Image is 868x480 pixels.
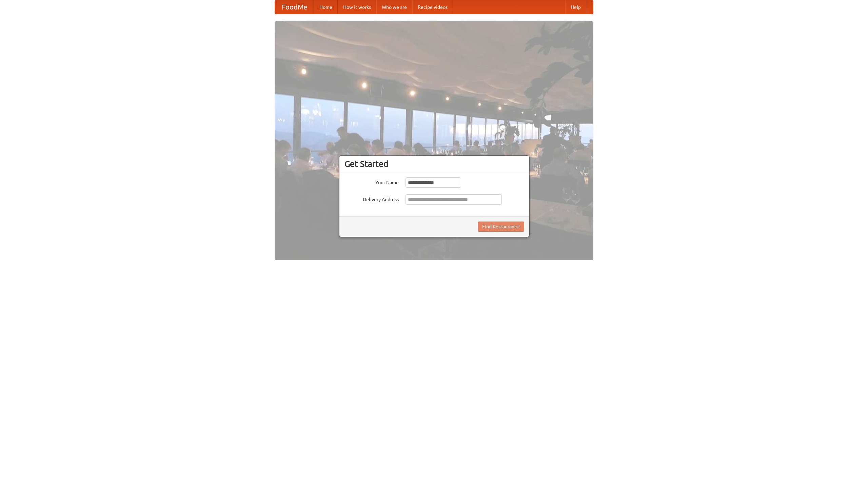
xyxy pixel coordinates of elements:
a: How it works [338,0,376,14]
a: Recipe videos [412,0,453,14]
a: FoodMe [275,0,314,14]
label: Your Name [344,177,399,186]
button: Find Restaurants! [478,222,524,232]
a: Who we are [376,0,412,14]
h3: Get Started [344,159,524,169]
a: Home [314,0,338,14]
a: Help [565,0,586,14]
label: Delivery Address [344,194,399,203]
